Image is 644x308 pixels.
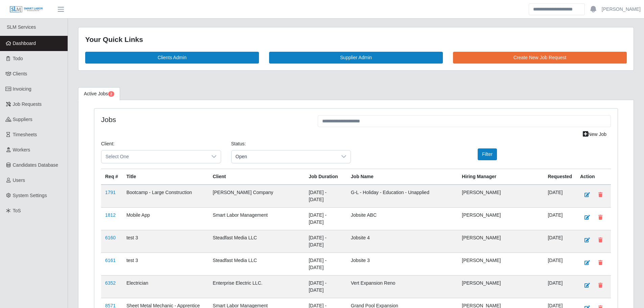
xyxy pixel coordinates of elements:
span: Workers [13,147,30,152]
span: Invoicing [13,86,31,92]
td: Steadfast Media LLC [209,230,305,253]
th: Requested [544,169,576,185]
td: G-L - Holiday - Education - Unapplied [347,185,458,208]
td: [DATE] - [DATE] [305,185,347,208]
span: Candidates Database [13,162,58,168]
span: Dashboard [13,41,36,46]
td: Vert Expansion Reno [347,275,458,298]
a: 6161 [105,258,116,263]
th: Action [576,169,611,185]
span: Timesheets [13,132,37,137]
td: Smart Labor Management [209,207,305,230]
td: [DATE] [544,253,576,275]
div: Your Quick Links [85,34,627,45]
td: Mobile App [122,207,209,230]
a: 6352 [105,280,116,286]
td: [DATE] [544,185,576,208]
th: Client [209,169,305,185]
td: Jobsite 3 [347,253,458,275]
td: [DATE] [544,207,576,230]
a: Active Jobs [78,87,120,100]
h4: Jobs [101,115,308,124]
td: [PERSON_NAME] [458,230,544,253]
a: New Job [578,128,611,140]
a: 1812 [105,212,116,218]
td: [DATE] [544,275,576,298]
td: Enterprise Electric LLC. [209,275,305,298]
td: test 3 [122,230,209,253]
th: Job Name [347,169,458,185]
input: Search [529,3,585,15]
span: Suppliers [13,117,32,122]
label: Status: [231,140,246,147]
span: Todo [13,56,23,61]
td: [PERSON_NAME] [458,185,544,208]
span: Select One [101,150,207,163]
td: [PERSON_NAME] [458,253,544,275]
a: 1791 [105,190,116,195]
th: Title [122,169,209,185]
span: Pending Jobs [108,91,114,97]
span: Job Requests [13,101,42,107]
td: Electrician [122,275,209,298]
span: ToS [13,208,21,213]
td: Jobsite ABC [347,207,458,230]
td: test 3 [122,253,209,275]
td: Jobsite 4 [347,230,458,253]
img: SLM Logo [9,6,43,13]
th: Job Duration [305,169,347,185]
td: Steadfast Media LLC [209,253,305,275]
th: Req # [101,169,122,185]
td: [DATE] - [DATE] [305,253,347,275]
a: Supplier Admin [269,52,443,64]
span: SLM Services [7,24,36,30]
td: [DATE] - [DATE] [305,207,347,230]
button: Filter [478,148,497,160]
label: Client: [101,140,115,147]
span: Clients [13,71,27,76]
td: [DATE] [544,230,576,253]
span: Open [232,150,337,163]
td: [DATE] - [DATE] [305,275,347,298]
a: 6160 [105,235,116,240]
td: [PERSON_NAME] [458,275,544,298]
a: Clients Admin [85,52,259,64]
span: System Settings [13,193,47,198]
span: Users [13,177,25,183]
a: [PERSON_NAME] [602,6,641,13]
td: Bootcamp - Large Construction [122,185,209,208]
td: [PERSON_NAME] Company [209,185,305,208]
a: Create New Job Request [453,52,627,64]
td: [DATE] - [DATE] [305,230,347,253]
th: Hiring Manager [458,169,544,185]
td: [PERSON_NAME] [458,207,544,230]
